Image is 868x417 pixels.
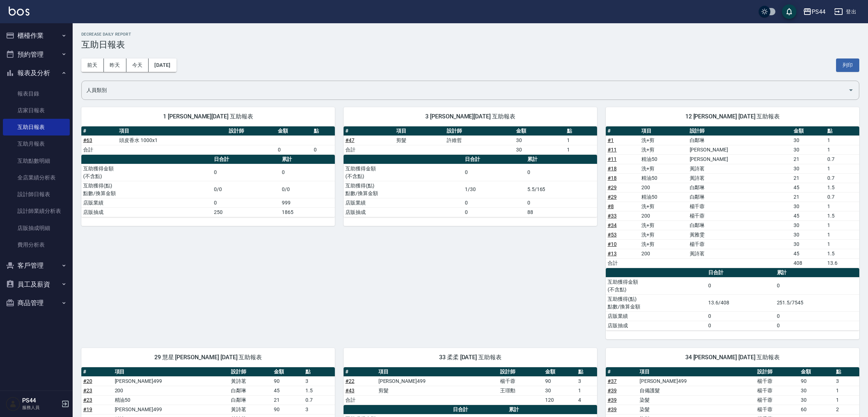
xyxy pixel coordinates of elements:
button: 員工及薪資 [3,275,70,294]
a: #18 [608,175,617,181]
td: 4 [576,395,597,405]
button: 報表及分析 [3,64,70,82]
table: a dense table [606,268,859,331]
table: a dense table [606,126,859,268]
td: 90 [543,376,576,386]
td: 黃雅雯 [688,230,792,239]
a: 設計師業績分析表 [3,203,70,219]
a: #29 [608,185,617,190]
a: 全店業績分析表 [3,169,70,186]
td: 30 [792,239,826,249]
td: 合計 [344,145,394,154]
td: 0 [280,164,335,181]
td: 1 [826,145,859,154]
td: 染髮 [638,405,755,414]
a: #23 [83,397,92,403]
td: 30 [792,220,826,230]
a: 設計師日報表 [3,186,70,203]
td: 洗+剪 [640,239,687,249]
a: #20 [83,378,92,384]
a: #47 [345,137,354,143]
td: 互助獲得金額 (不含點) [606,277,706,294]
td: 30 [799,386,834,395]
th: 金額 [543,367,576,377]
td: 0.7 [826,173,859,183]
th: 金額 [799,367,834,377]
td: 0 [463,207,525,217]
th: 點 [826,126,859,136]
th: 設計師 [498,367,543,377]
td: 30 [792,164,826,173]
td: 1 [826,164,859,173]
td: 200 [640,249,687,258]
td: 1 [826,202,859,211]
td: 13.6/408 [706,294,775,311]
td: 3 [576,376,597,386]
td: 5.5/165 [526,181,597,198]
td: 30 [792,135,826,145]
button: 商品管理 [3,293,70,312]
td: 1.5 [304,386,335,395]
td: 楊千蓉 [688,239,792,249]
td: 洗+剪 [640,164,687,173]
td: [PERSON_NAME]499 [113,376,229,386]
td: 自備護髮 [638,386,755,395]
td: 88 [526,207,597,217]
td: 王璟勳 [498,386,543,395]
button: PS44 [800,4,828,19]
th: 項目 [638,367,755,377]
td: [PERSON_NAME] [688,154,792,164]
td: 45 [792,211,826,220]
td: 0 [706,311,775,321]
a: #23 [83,388,92,393]
th: 金額 [276,126,312,136]
td: 剪髮 [394,135,445,145]
a: 店販抽成明細 [3,220,70,236]
h3: 互助日報表 [81,40,859,50]
td: 250 [212,207,280,217]
td: 0 [706,277,775,294]
td: 店販抽成 [81,207,212,217]
td: 洗+剪 [640,230,687,239]
span: 33 柔柔 [DATE] 互助報表 [352,354,588,361]
th: 設計師 [688,126,792,136]
a: #1 [608,137,614,143]
img: Logo [9,7,29,16]
td: 互助獲得金額 (不含點) [344,164,463,181]
a: #22 [345,378,354,384]
td: 互助獲得金額 (不含點) [81,164,212,181]
button: 列印 [836,58,859,72]
a: #29 [608,194,617,200]
td: 200 [640,211,687,220]
td: 合計 [344,395,377,405]
a: 報表目錄 [3,85,70,102]
button: save [782,4,796,19]
td: 合計 [606,258,640,268]
button: 登出 [831,5,859,19]
td: 0 [312,145,335,154]
td: 洗+剪 [640,135,687,145]
td: 店販業績 [81,198,212,207]
td: 洗+剪 [640,220,687,230]
td: 頭皮香水 1000x1 [117,135,227,145]
td: 0.7 [304,395,335,405]
td: 染髮 [638,395,755,405]
td: 60 [799,405,834,414]
td: 白鄰琳 [688,192,792,202]
span: 12 [PERSON_NAME] [DATE] 互助報表 [615,113,851,120]
button: 櫃檯作業 [3,26,70,45]
td: 45 [792,183,826,192]
button: 前天 [81,58,104,72]
td: 0/0 [212,181,280,198]
td: 21 [792,192,826,202]
td: [PERSON_NAME]499 [113,405,229,414]
span: 3 [PERSON_NAME][DATE] 互助報表 [352,113,588,120]
td: 3 [834,376,859,386]
th: 日合計 [451,405,507,414]
th: 點 [304,367,335,377]
td: 90 [272,376,304,386]
td: 1865 [280,207,335,217]
a: #8 [608,203,614,209]
td: 21 [792,173,826,183]
th: 日合計 [463,155,525,164]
